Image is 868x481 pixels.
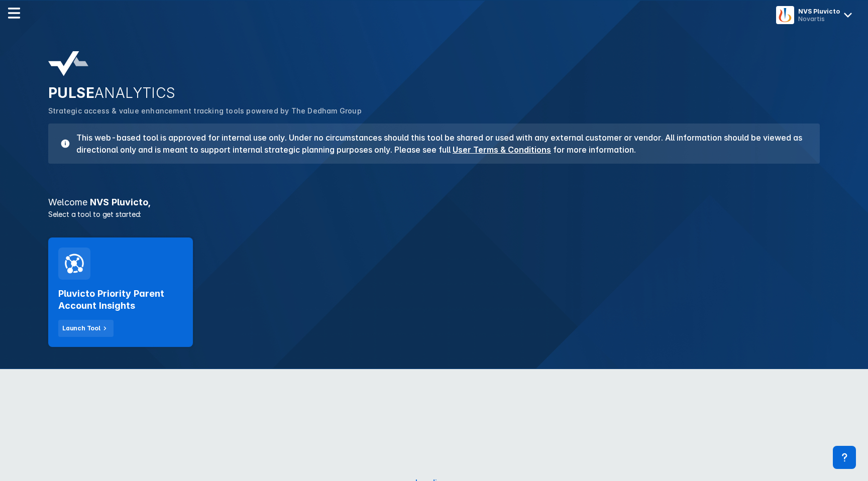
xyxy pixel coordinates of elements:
h2: PULSE [48,84,820,101]
p: Strategic access & value enhancement tracking tools powered by The Dedham Group [48,105,820,116]
a: Pluvicto Priority Parent Account InsightsLaunch Tool [48,237,193,347]
img: pulse-analytics-logo [48,51,88,76]
div: Launch Tool [62,324,100,333]
div: Novartis [798,15,840,23]
h3: This web-based tool is approved for internal use only. Under no circumstances should this tool be... [70,132,808,156]
button: Launch Tool [58,320,114,337]
span: ANALYTICS [94,84,176,101]
div: Contact Support [833,446,856,469]
h3: NVS Pluvicto , [42,198,826,207]
h2: Pluvicto Priority Parent Account Insights [58,288,183,312]
p: Select a tool to get started: [42,209,826,219]
a: User Terms & Conditions [453,145,551,155]
div: NVS Pluvicto [798,8,840,15]
span: Welcome [48,197,87,207]
img: menu button [778,8,792,22]
img: logo [40,6,177,20]
img: menu--horizontal.svg [8,7,20,19]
